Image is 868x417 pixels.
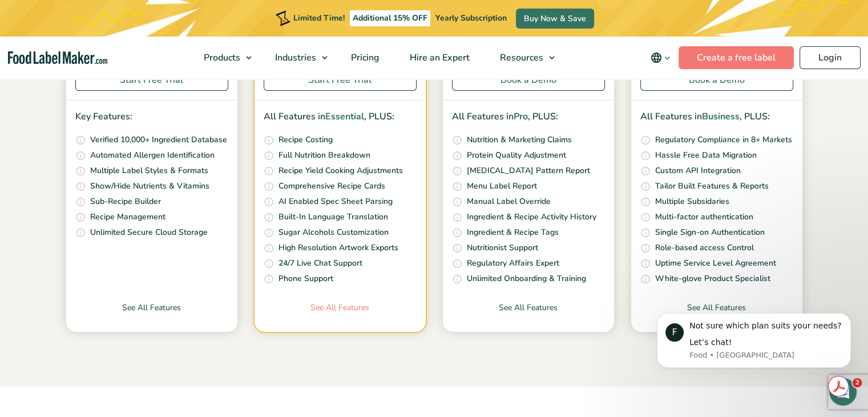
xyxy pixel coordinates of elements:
a: Create a free label [679,46,794,69]
a: See All Features [631,302,802,332]
p: White-glove Product Specialist [655,272,770,285]
p: Sub-Recipe Builder [90,195,161,208]
span: Pricing [348,51,381,64]
p: Menu Label Report [467,180,537,193]
p: Show/Hide Nutrients & Vitamins [90,180,209,193]
p: Multiple Subsidaries [655,195,729,208]
p: Sugar Alcohols Customization [278,226,389,239]
p: Regulatory Affairs Expert [467,257,559,270]
p: Multiple Label Styles & Formats [90,165,208,177]
iframe: Intercom notifications mensaje [640,296,868,386]
p: Built-In Language Translation [278,211,388,223]
p: Recipe Management [90,211,165,223]
span: Industries [272,51,317,64]
p: Verified 10,000+ Ingredient Database [90,134,227,146]
p: [MEDICAL_DATA] Pattern Report [467,165,590,177]
p: High Resolution Artwork Exports [278,242,398,254]
p: Nutrition & Marketing Claims [467,134,572,146]
span: Essential [325,110,364,123]
p: Recipe Costing [278,134,333,146]
a: Industries [260,37,333,79]
span: Yearly Subscription [435,13,507,23]
p: Phone Support [278,272,333,285]
p: Unlimited Onboarding & Training [467,272,586,285]
a: Pricing [336,37,392,79]
p: Role-based access Control [655,242,754,254]
p: Uptime Service Level Agreement [655,257,776,270]
a: Login [800,46,861,69]
a: Products [189,37,257,79]
span: Products [200,51,241,64]
p: AI Enabled Spec Sheet Parsing [278,195,393,208]
p: Recipe Yield Cooking Adjustments [278,165,403,177]
p: Full Nutrition Breakdown [278,149,370,162]
p: All Features in , PLUS: [640,110,793,125]
span: Business [702,110,740,123]
p: Ingredient & Recipe Tags [467,226,559,239]
a: Resources [485,37,560,79]
p: 24/7 Live Chat Support [278,257,362,270]
p: Unlimited Secure Cloud Storage [90,226,208,239]
a: See All Features [255,302,426,332]
p: Automated Allergen Identification [90,149,215,162]
a: Hire an Expert [395,37,482,79]
span: Resources [496,51,544,64]
p: Custom API Integration [655,165,741,177]
p: Comprehensive Recipe Cards [278,180,385,193]
p: Key Features: [75,110,228,125]
a: Book a Demo [640,68,793,91]
span: Hire an Expert [406,51,471,64]
p: Single Sign-on Authentication [655,226,765,239]
p: Tailor Built Features & Reports [655,180,769,193]
p: All Features in , PLUS: [264,110,417,125]
p: Regulatory Compliance in 8+ Markets [655,134,792,146]
p: All Features in , PLUS: [452,110,605,125]
a: See All Features [443,302,614,332]
span: Limited Time! [293,13,345,23]
span: Additional 15% OFF [350,10,430,26]
p: Protein Quality Adjustment [467,149,566,162]
p: Manual Label Override [467,195,551,208]
p: Hassle Free Data Migration [655,149,757,162]
p: Nutritionist Support [467,242,538,254]
a: See All Features [66,302,237,332]
a: Buy Now & Save [516,9,594,29]
span: Pro [514,110,528,123]
p: Ingredient & Recipe Activity History [467,211,596,223]
p: Multi-factor authentication [655,211,753,223]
